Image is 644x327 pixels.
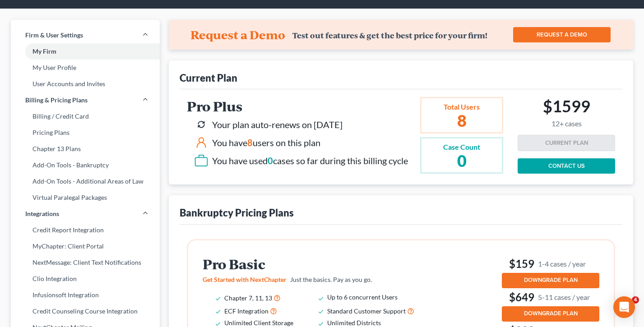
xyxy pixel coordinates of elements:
[11,238,160,254] a: MyChapter: Client Portal
[443,152,480,169] h2: 0
[327,307,406,315] span: Standard Customer Support
[11,303,160,319] a: Credit Counseling Course Integration
[11,222,160,238] a: Credit Report Integration
[513,27,611,42] a: REQUEST A DEMO
[11,206,160,222] a: Integrations
[247,137,253,148] span: 8
[11,108,160,124] a: Billing / Credit Card
[203,276,287,283] span: Get Started with NextChapter
[212,118,343,131] div: Your plan auto-renews on [DATE]
[11,27,160,43] a: Firm & User Settings
[268,155,273,166] span: 0
[212,154,408,167] div: You have used cases so far during this billing cycle
[11,287,160,303] a: Infusionsoft Integration
[11,76,160,92] a: User Accounts and Invites
[11,254,160,271] a: NextMessage: Client Text Notifications
[25,96,88,105] span: Billing & Pricing Plans
[443,102,480,112] div: Total Users
[524,310,578,317] span: DOWNGRADE PLAN
[518,135,615,151] button: CURRENT PLAN
[524,276,578,284] span: DOWNGRADE PLAN
[443,112,480,129] h2: 8
[25,31,83,40] span: Firm & User Settings
[11,271,160,287] a: Clio Integration
[25,209,59,218] span: Integrations
[327,319,381,327] span: Unlimited Districts
[502,257,599,271] h3: $159
[502,290,599,304] h3: $649
[224,294,272,302] span: Chapter 7, 11, 13
[538,259,586,268] small: 1-4 cases / year
[443,142,480,152] div: Case Count
[632,296,639,304] span: 4
[203,257,434,272] h2: Pro Basic
[190,28,285,42] h4: Request a Demo
[11,92,160,108] a: Billing & Pricing Plans
[11,173,160,189] a: Add-On Tools - Additional Areas of Law
[180,206,294,219] div: Bankruptcy Pricing Plans
[11,43,160,60] a: My Firm
[11,124,160,141] a: Pricing Plans
[11,157,160,173] a: Add-On Tools - Bankruptcy
[613,296,635,318] div: Open Intercom Messenger
[212,136,320,149] div: You have users on this plan
[502,306,599,322] button: DOWNGRADE PLAN
[543,120,590,128] small: 12+ cases
[292,31,487,40] div: Test out features & get the best price for your firm!
[327,293,398,301] span: Up to 6 concurrent Users
[11,60,160,76] a: My User Profile
[543,97,590,128] h2: $1599
[180,71,237,84] div: Current Plan
[518,158,615,174] a: CONTACT US
[11,141,160,157] a: Chapter 13 Plans
[224,319,293,327] span: Unlimited Client Storage
[290,276,372,283] span: Just the basics. Pay as you go.
[538,292,590,302] small: 5-11 cases / year
[11,189,160,206] a: Virtual Paralegal Packages
[502,273,599,288] button: DOWNGRADE PLAN
[224,307,269,315] span: ECF Integration
[187,99,408,114] h2: Pro Plus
